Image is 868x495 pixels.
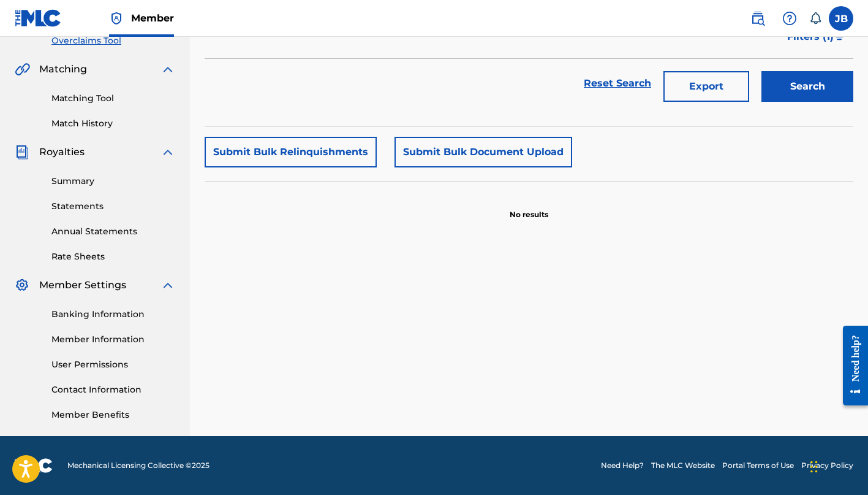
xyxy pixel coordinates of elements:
[722,460,794,471] a: Portal Terms of Use
[51,308,175,321] a: Banking Information
[15,9,62,27] img: MLC Logo
[578,70,657,97] a: Reset Search
[834,33,845,40] img: filter
[510,194,548,220] p: No results
[51,200,175,213] a: Statements
[67,460,209,471] span: Mechanical Licensing Collective © 2025
[15,62,30,77] img: Matching
[160,145,175,159] img: expand
[51,409,175,421] a: Member Benefits
[160,62,175,77] img: expand
[15,278,29,293] img: Member Settings
[39,278,126,293] span: Member Settings
[51,117,175,130] a: Match History
[131,11,174,25] span: Member
[777,6,802,31] div: Help
[51,34,175,47] a: Overclaims Tool
[780,21,853,52] button: Filters (1)
[601,460,644,471] a: Need Help?
[51,383,175,396] a: Contact Information
[651,460,715,471] a: The MLC Website
[15,145,29,159] img: Royalties
[51,358,175,371] a: User Permissions
[51,92,175,105] a: Matching Tool
[782,11,797,26] img: help
[663,71,749,102] button: Export
[39,62,87,77] span: Matching
[51,333,175,346] a: Member Information
[15,458,53,473] img: logo
[829,6,853,31] div: User Menu
[810,448,818,485] div: Drag
[205,137,377,167] button: Submit Bulk Relinquishments
[761,71,853,102] button: Search
[51,175,175,188] a: Summary
[51,225,175,238] a: Annual Statements
[745,6,770,31] a: Public Search
[51,250,175,263] a: Rate Sheets
[394,137,572,167] button: Submit Bulk Document Upload
[109,11,124,26] img: Top Rightsholder
[787,29,834,44] span: Filters ( 1 )
[750,11,765,26] img: search
[160,278,175,293] img: expand
[809,12,821,25] div: Notifications
[801,460,853,471] a: Privacy Policy
[807,436,868,495] iframe: Chat Widget
[834,315,868,416] iframe: Resource Center
[39,145,85,159] span: Royalties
